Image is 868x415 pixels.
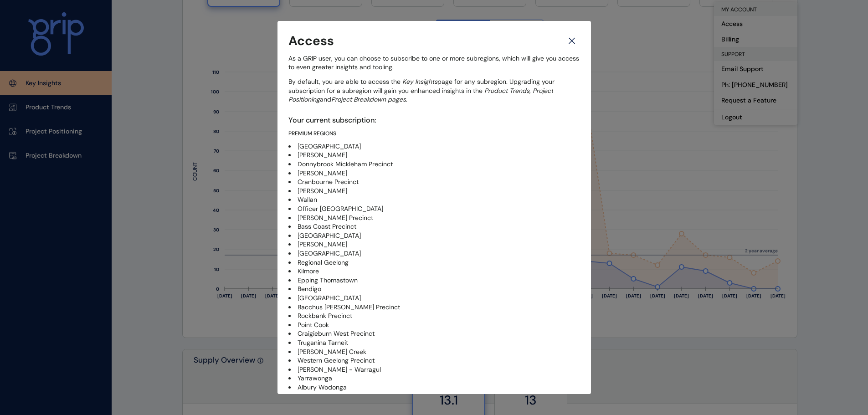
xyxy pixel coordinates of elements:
span: Key Insights [402,77,437,86]
li: [PERSON_NAME] [288,187,580,196]
li: Macedon Ranges [288,392,580,401]
li: Bacchus [PERSON_NAME] Precinct [288,303,580,312]
li: Albury Wodonga [288,383,580,392]
li: [PERSON_NAME] Creek [288,348,580,357]
li: Bendigo [288,285,580,294]
span: Project Breakdown pages [331,95,406,103]
span: Product Trends [484,87,529,95]
li: Wallan [288,195,580,205]
li: [GEOGRAPHIC_DATA] [288,142,580,151]
li: Donnybrook Mickleham Precinct [288,160,580,169]
li: [PERSON_NAME] [288,169,580,178]
p: As a GRIP user, you can choose to subscribe to one or more subregions, which will give you access... [288,54,580,72]
li: [PERSON_NAME] [288,240,580,249]
li: [GEOGRAPHIC_DATA] [288,231,580,241]
li: [PERSON_NAME] - Warragul [288,365,580,374]
li: [GEOGRAPHIC_DATA] [288,249,580,258]
li: Truganina Tarneit [288,338,580,348]
li: Western Geelong Precinct [288,356,580,365]
span: Project Positioning [288,87,553,104]
li: Officer [GEOGRAPHIC_DATA] [288,205,580,214]
li: Epping Thomastown [288,276,580,285]
li: Bass Coast Precinct [288,222,580,231]
p: By default, you are able to access the page for any subregion. Upgrading your subscription for a ... [288,77,580,104]
h4: Your current subscription: [288,115,580,125]
li: [GEOGRAPHIC_DATA] [288,294,580,303]
li: Kilmore [288,267,580,276]
li: Yarrawonga [288,374,580,383]
h3: Access [288,32,334,50]
li: Craigieburn West Precinct [288,329,580,338]
li: Regional Geelong [288,258,580,267]
li: Cranbourne Precinct [288,178,580,187]
li: Point Cook [288,321,580,330]
h5: PREMIUM REGIONS [288,130,580,138]
li: [PERSON_NAME] [288,151,580,160]
li: [PERSON_NAME] Precinct [288,214,580,223]
li: Rockbank Precinct [288,312,580,321]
